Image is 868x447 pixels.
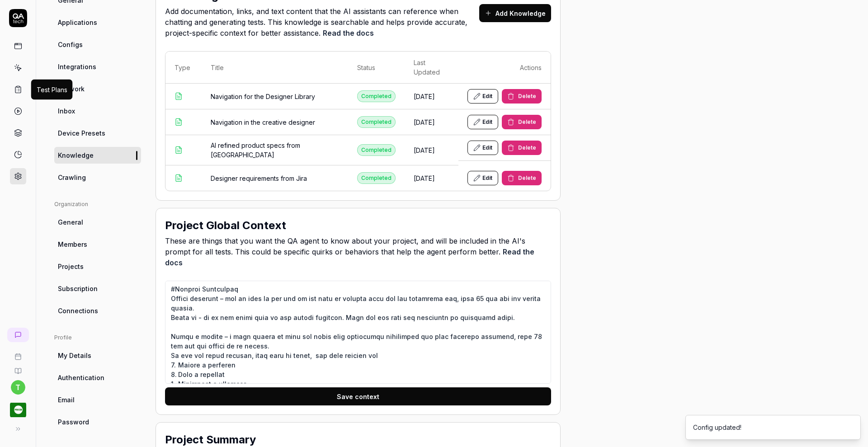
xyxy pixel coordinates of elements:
span: Members [58,240,87,249]
span: Crawling [58,173,86,182]
div: Config updated! [693,423,741,432]
span: Add documentation, links, and text content that the AI assistants can reference when chatting and... [165,6,479,38]
button: Save context [165,387,551,405]
button: Delete [502,171,542,185]
button: Add Knowledge [479,4,551,22]
td: [DATE] [405,84,458,109]
a: Applications [54,14,141,31]
span: Delete [518,174,536,182]
a: Integrations [54,58,141,75]
button: Delete [502,89,542,104]
div: Organization [54,200,141,208]
button: t [11,380,25,395]
span: Delete [518,92,536,100]
div: Completed [357,172,396,184]
a: General [54,214,141,231]
a: Book a call with us [4,346,32,360]
a: Connections [54,302,141,319]
a: New conversation [7,328,29,342]
a: Read the docs [323,28,374,38]
span: General [58,217,83,227]
button: Edit [467,89,498,104]
a: Members [54,236,141,253]
span: Email [58,395,75,405]
a: Subscription [54,280,141,297]
th: Type [165,52,202,84]
img: Pricer.com Logo [10,402,26,418]
span: Device Presets [58,128,105,138]
button: Delete [502,141,542,155]
span: Authentication [58,373,104,382]
button: Edit [467,171,498,185]
a: Network [54,80,141,97]
button: Edit [467,115,498,129]
span: Configs [58,40,83,49]
span: Applications [58,18,97,27]
td: Navigation for the Designer Library [202,84,348,109]
span: Subscription [58,284,98,293]
h2: Project Global Context [165,217,286,234]
td: [DATE] [405,135,458,165]
span: Delete [518,144,536,152]
th: Status [348,52,405,84]
a: Documentation [4,360,32,375]
span: Integrations [58,62,96,71]
span: Projects [58,262,84,271]
a: Email [54,391,141,408]
a: Device Presets [54,125,141,141]
a: Password [54,414,141,430]
td: Designer requirements from Jira [202,165,348,191]
th: Actions [458,52,551,84]
a: Authentication [54,369,141,386]
td: Navigation in the creative designer [202,109,348,135]
button: Delete [502,115,542,129]
span: My Details [58,351,91,360]
div: Completed [357,144,396,156]
span: Inbox [58,106,75,116]
span: Connections [58,306,98,315]
td: [DATE] [405,109,458,135]
a: My Details [54,347,141,364]
th: Title [202,52,348,84]
a: Crawling [54,169,141,186]
span: These are things that you want the QA agent to know about your project, and will be included in t... [165,235,551,268]
div: Completed [357,90,396,102]
th: Last Updated [405,52,458,84]
a: Projects [54,258,141,275]
button: Edit [467,141,498,155]
span: Delete [518,118,536,126]
td: [DATE] [405,165,458,191]
a: Inbox [54,103,141,119]
a: Configs [54,36,141,53]
a: Knowledge [54,147,141,164]
span: Password [58,417,89,427]
button: Pricer.com Logo [4,395,32,420]
span: Knowledge [58,151,94,160]
td: AI refined product specs from [GEOGRAPHIC_DATA] [202,135,348,165]
div: Completed [357,116,396,128]
div: Test Plans [37,85,67,94]
div: Profile [54,334,141,342]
